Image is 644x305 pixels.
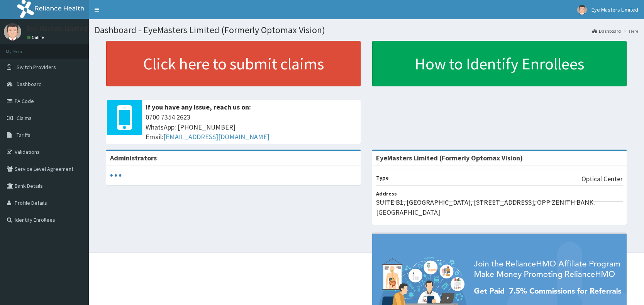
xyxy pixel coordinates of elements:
p: SUITE B1, [GEOGRAPHIC_DATA], [STREET_ADDRESS], OPP ZENITH BANK. [GEOGRAPHIC_DATA] [376,197,623,217]
span: Switch Providers [17,64,56,71]
b: Address [376,190,397,197]
b: Administrators [110,153,157,162]
p: Eye Masters Limited [27,25,87,32]
span: 0700 7354 2623 WhatsApp: [PHONE_NUMBER] Email: [146,112,357,142]
a: Click here to submit claims [106,41,361,86]
a: How to Identify Enrollees [372,41,627,86]
a: Online [27,35,46,40]
li: Here [622,28,638,34]
span: Claims [17,115,32,121]
p: Optical Center [581,174,623,184]
span: Dashboard [17,81,42,88]
h1: Dashboard - EyeMasters Limited (Formerly Optomax Vision) [95,25,638,35]
b: If you have any issue, reach us on: [146,103,251,111]
img: User Image [4,23,21,40]
svg: audio-loading [110,170,122,181]
a: [EMAIL_ADDRESS][DOMAIN_NAME] [163,132,269,141]
b: Type [376,174,389,181]
span: Eye Masters Limited [591,6,638,13]
img: User Image [577,5,587,15]
a: Dashboard [592,28,621,34]
span: Tariffs [17,131,31,138]
strong: EyeMasters Limited (Formerly Optomax Vision) [376,153,523,162]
